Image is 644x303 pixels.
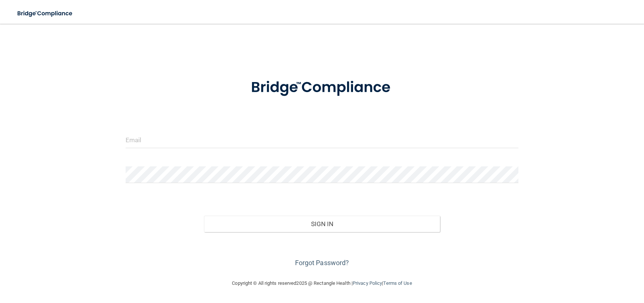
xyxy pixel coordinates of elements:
[295,259,349,267] a: Forgot Password?
[126,131,519,148] input: Email
[383,280,412,286] a: Terms of Use
[11,6,80,21] img: bridge_compliance_login_screen.278c3ca4.svg
[236,68,409,107] img: bridge_compliance_login_screen.278c3ca4.svg
[187,271,458,295] div: Copyright © All rights reserved 2025 @ Rectangle Health | |
[353,280,382,286] a: Privacy Policy
[204,216,440,232] button: Sign In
